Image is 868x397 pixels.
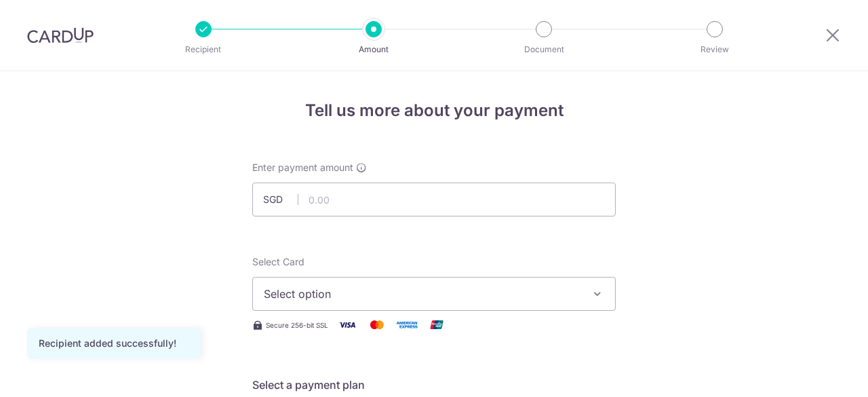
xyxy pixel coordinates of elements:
p: Review [665,43,765,56]
span: Select option [264,286,580,302]
img: American Express [393,316,420,333]
p: Document [494,43,594,56]
p: Recipient [153,43,254,56]
img: Union Pay [423,316,450,333]
input: 0.00 [252,183,616,216]
img: CardUp [27,27,94,43]
button: Select option [252,277,616,311]
span: SGD [263,193,298,206]
span: translation missing: en.payables.payment_networks.credit_card.summary.labels.select_card [252,256,304,267]
span: Secure 256-bit SSL [266,320,328,330]
img: Mastercard [363,316,391,333]
p: Amount [323,43,424,56]
img: Visa [334,316,361,333]
span: Enter payment amount [252,161,353,174]
iframe: Opens a widget where you can find more information [781,356,854,390]
h4: Tell us more about your payment [252,98,616,123]
div: Recipient added successfully! [39,337,189,350]
h5: Select a payment plan [252,377,616,393]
